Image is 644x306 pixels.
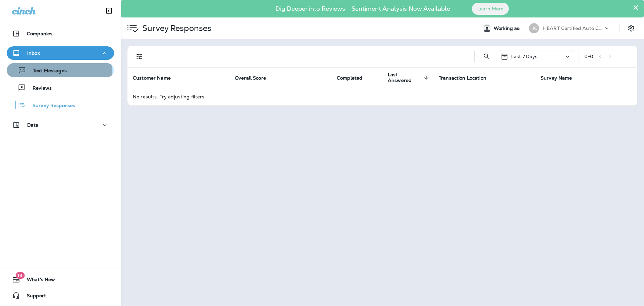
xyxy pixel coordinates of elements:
[235,75,266,81] span: Overall Score
[337,75,362,81] span: Completed
[7,63,114,77] button: Text Messages
[7,273,114,286] button: 19What's New
[633,2,639,13] button: Close
[20,277,55,285] span: What's New
[133,75,171,81] span: Customer Name
[100,4,118,17] button: Collapse Sidebar
[256,8,470,10] p: Dig Deeper into Reviews - Sentiment Analysis Now Available
[388,72,422,83] span: Last Answered
[7,118,114,132] button: Data
[7,98,114,112] button: Survey Responses
[15,272,24,279] span: 19
[625,22,637,34] button: Settings
[337,75,371,81] span: Completed
[541,75,581,81] span: Survey Name
[27,50,40,56] p: Inbox
[26,85,52,92] p: Reviews
[541,75,572,81] span: Survey Name
[133,50,146,63] button: Filters
[543,26,603,31] p: HEART Certified Auto Care
[7,27,114,40] button: Companies
[472,3,509,15] button: Learn More
[494,26,522,31] span: Working as:
[26,103,75,109] p: Survey Responses
[27,31,52,36] p: Companies
[7,46,114,60] button: Inbox
[127,88,637,105] td: No results. Try adjusting filters
[140,23,211,33] p: Survey Responses
[26,68,67,74] p: Text Messages
[7,289,114,302] button: Support
[584,54,593,59] div: 0 - 0
[439,75,495,81] span: Transaction Location
[20,293,46,301] span: Support
[133,75,179,81] span: Customer Name
[529,23,539,33] div: HC
[439,75,486,81] span: Transaction Location
[235,75,275,81] span: Overall Score
[27,122,39,128] p: Data
[480,50,493,63] button: Search Survey Responses
[511,54,538,59] p: Last 7 Days
[7,81,114,95] button: Reviews
[388,72,431,83] span: Last Answered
